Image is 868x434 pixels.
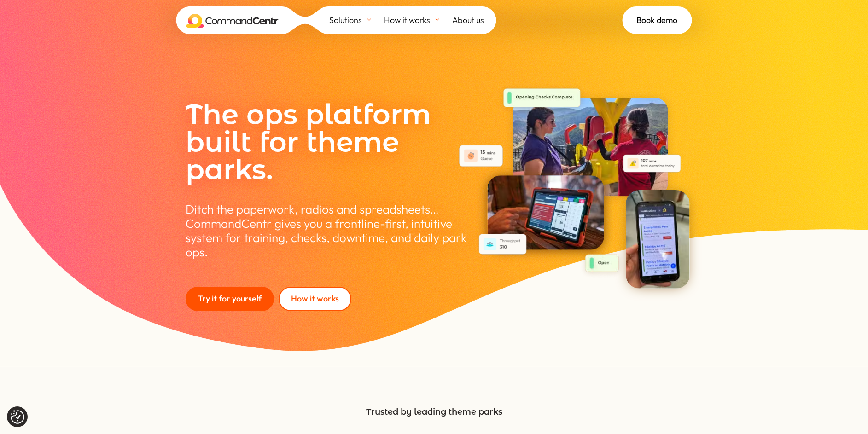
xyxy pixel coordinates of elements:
[456,161,506,172] picture: Queue
[626,190,690,289] img: Mobile Device
[487,175,604,250] img: Tablet
[366,407,502,417] span: Trusted by leading theme parks
[186,98,431,186] span: The ops platform built for theme parks.
[329,6,384,34] a: Solutions
[186,287,274,311] a: Try it for yourself
[513,188,668,199] picture: Ride Operators
[621,166,683,177] picture: Downtime
[626,281,690,291] picture: Mobile Device
[456,142,506,169] img: Queue
[279,287,351,311] a: How it works
[579,272,626,282] picture: Open
[513,98,668,197] img: Ride Operators
[186,216,467,260] span: CommandCentr gives you a frontline-first, intuitive system for training, checks, downtime, and da...
[496,107,588,117] picture: Checks Complete
[579,248,626,280] img: Open
[452,6,496,34] a: About us
[329,13,362,27] span: Solutions
[384,6,452,34] a: How it works
[496,82,588,115] img: Checks Complete
[186,202,439,217] span: Ditch the paperwork, radios and spreadsheets…
[11,410,24,424] img: Revisit consent button
[477,249,530,260] picture: Throughput
[623,6,692,34] a: Book demo
[11,410,24,424] button: Consent Preferences
[452,13,484,27] span: About us
[636,13,677,27] span: Book demo
[384,13,430,27] span: How it works
[487,242,604,252] picture: Tablet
